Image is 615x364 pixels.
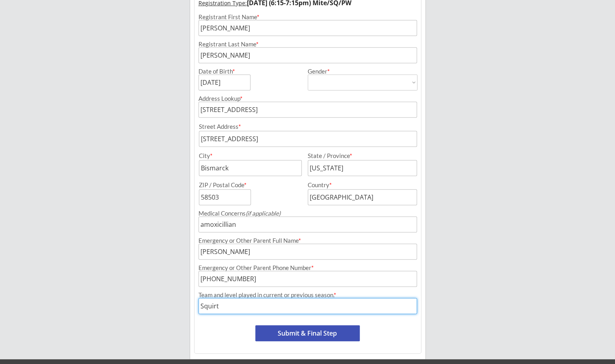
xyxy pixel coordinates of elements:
div: Gender [308,68,417,74]
em: (if applicable) [246,210,280,217]
div: Registrant First Name [198,14,417,20]
div: Emergency or Other Parent Phone Number [198,265,417,271]
div: Address Lookup [198,96,417,102]
div: Date of Birth [198,68,240,74]
input: Street, City, Province/State [198,102,417,118]
div: Country [308,182,407,188]
div: Medical Concerns [198,210,417,216]
div: Street Address [199,124,417,130]
input: Allergies, injuries, etc. [198,216,417,232]
div: Registrant Last Name [198,41,417,47]
div: ZIP / Postal Code [199,182,300,188]
button: Submit & Final Step [255,325,360,341]
div: City [199,153,300,159]
div: Emergency or Other Parent Full Name [198,238,417,244]
div: State / Province [308,153,407,159]
div: Team and level played in current or previous season. [198,292,417,298]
